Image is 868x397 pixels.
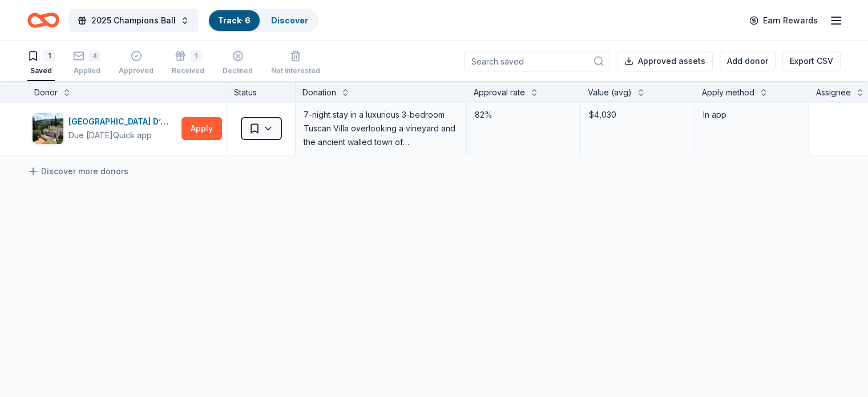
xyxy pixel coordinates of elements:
[181,117,222,140] button: Apply
[172,66,204,75] div: Received
[302,86,336,99] div: Donation
[68,115,177,129] div: [GEOGRAPHIC_DATA] D’Oro
[73,46,100,81] button: 4Applied
[27,46,55,81] button: 1Saved
[617,51,713,71] button: Approved assets
[73,66,100,75] div: Applied
[33,113,63,144] img: Image for Villa Sogni D’Oro
[32,113,177,145] button: Image for Villa Sogni D’Oro[GEOGRAPHIC_DATA] D’OroDue [DATE]Quick app
[27,7,59,34] a: Home
[218,15,251,25] a: Track· 6
[223,66,253,75] div: Declined
[68,9,199,32] button: 2025 Champions Ball
[27,66,55,75] div: Saved
[208,9,318,32] button: Track· 6Discover
[271,46,320,81] button: Not interested
[302,107,459,150] div: 7-night stay in a luxurious 3-bedroom Tuscan Villa overlooking a vineyard and the ancient walled ...
[223,46,253,81] button: Declined
[742,10,825,31] a: Earn Rewards
[720,51,776,71] button: Add donor
[119,66,154,75] div: Approved
[474,107,574,123] div: 82%
[191,50,202,62] div: 1
[227,81,296,102] div: Status
[271,66,320,75] div: Not interested
[172,46,204,81] button: 1Received
[113,130,152,141] div: Quick app
[702,86,754,99] div: Apply method
[816,86,851,99] div: Assignee
[119,46,154,81] button: Approved
[271,15,308,25] a: Discover
[464,51,610,71] input: Search saved
[91,14,176,27] span: 2025 Champions Ball
[89,50,100,62] div: 4
[68,129,113,142] div: Due [DATE]
[588,107,688,123] div: $4,030
[34,86,58,99] div: Donor
[588,86,632,99] div: Value (avg)
[43,50,55,62] div: 1
[703,108,801,122] div: In app
[474,86,525,99] div: Approval rate
[782,51,841,71] button: Export CSV
[27,165,128,178] a: Discover more donors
